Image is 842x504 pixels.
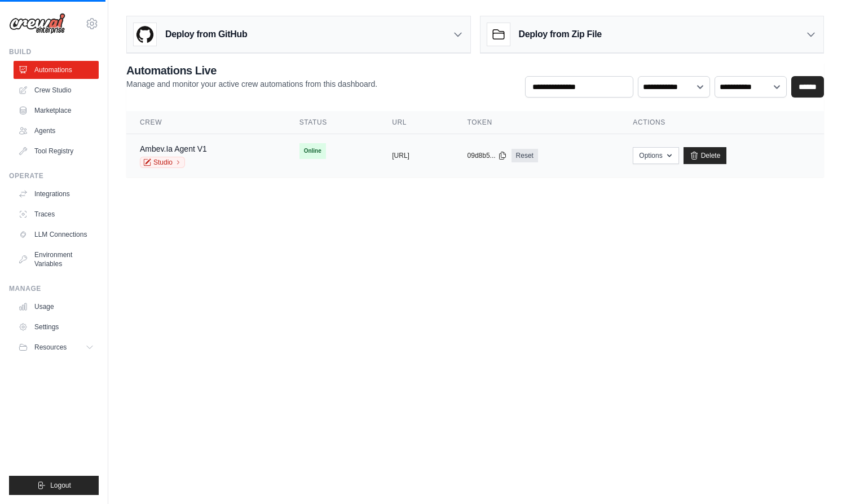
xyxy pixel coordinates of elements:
[140,157,185,168] a: Studio
[786,450,842,504] div: Widget de chat
[9,284,99,293] div: Manage
[9,171,99,180] div: Operate
[34,343,67,352] span: Resources
[140,144,207,153] a: Ambev.Ia Agent V1
[134,23,156,46] img: GitHub Logo
[9,47,99,56] div: Build
[14,338,99,356] button: Resources
[14,226,99,244] a: LLM Connections
[468,151,507,160] button: 09d8b5...
[9,476,99,495] button: Logout
[14,122,99,140] a: Agents
[50,481,71,490] span: Logout
[165,28,247,41] h3: Deploy from GitHub
[684,147,727,164] a: Delete
[126,63,377,78] h2: Automations Live
[619,111,824,134] th: Actions
[786,450,842,504] iframe: Chat Widget
[9,13,65,34] img: Logo
[14,81,99,99] a: Crew Studio
[454,111,620,134] th: Token
[126,111,286,134] th: Crew
[14,205,99,223] a: Traces
[14,101,99,120] a: Marketplace
[519,28,602,41] h3: Deploy from Zip File
[14,246,99,273] a: Environment Variables
[14,318,99,336] a: Settings
[378,111,453,134] th: URL
[14,142,99,160] a: Tool Registry
[14,61,99,79] a: Automations
[512,149,538,162] a: Reset
[14,298,99,316] a: Usage
[286,111,379,134] th: Status
[126,78,377,90] p: Manage and monitor your active crew automations from this dashboard.
[633,147,678,164] button: Options
[299,143,326,159] span: Online
[14,185,99,203] a: Integrations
